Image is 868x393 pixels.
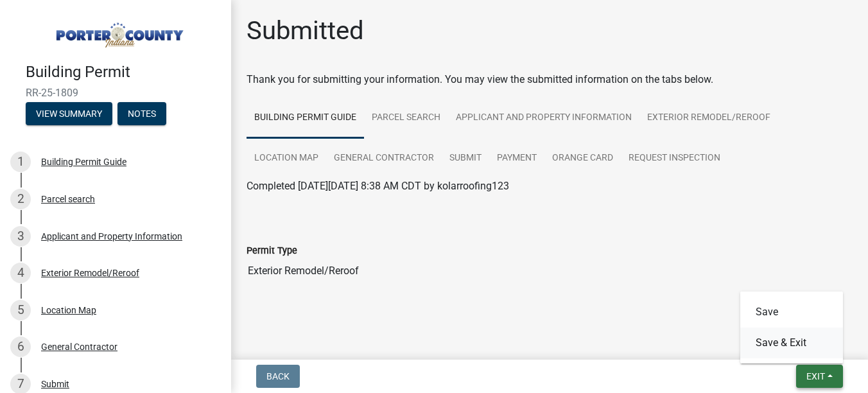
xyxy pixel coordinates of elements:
[26,13,211,49] img: Porter County, Indiana
[247,98,364,139] a: Building Permit Guide
[10,300,31,320] div: 5
[247,15,364,46] h1: Submitted
[117,109,166,119] wm-modal-confirm: Notes
[256,365,300,388] button: Back
[10,226,31,247] div: 3
[806,371,825,381] span: Exit
[740,297,843,327] button: Save
[621,138,728,179] a: Request Inspection
[544,138,621,179] a: Orange Card
[26,109,112,119] wm-modal-confirm: Summary
[41,342,117,351] div: General Contractor
[41,157,126,166] div: Building Permit Guide
[247,247,297,256] label: Permit Type
[247,138,326,179] a: Location Map
[796,365,843,388] button: Exit
[740,292,843,363] div: Exit
[26,102,112,125] button: View Summary
[740,327,843,358] button: Save & Exit
[117,102,166,125] button: Notes
[10,152,31,172] div: 1
[10,336,31,357] div: 6
[26,87,205,99] span: RR-25-1809
[247,72,853,87] div: Thank you for submitting your information. You may view the submitted information on the tabs below.
[247,180,509,192] span: Completed [DATE][DATE] 8:38 AM CDT by kolarroofing123
[326,138,442,179] a: General Contractor
[489,138,544,179] a: Payment
[26,63,221,82] h4: Building Permit
[41,232,182,241] div: Applicant and Property Information
[448,98,639,139] a: Applicant and Property Information
[364,98,448,139] a: Parcel search
[442,138,489,179] a: Submit
[41,268,139,277] div: Exterior Remodel/Reroof
[41,306,96,315] div: Location Map
[10,263,31,283] div: 4
[41,195,95,204] div: Parcel search
[10,189,31,209] div: 2
[639,98,778,139] a: Exterior Remodel/Reroof
[266,371,290,381] span: Back
[41,380,69,389] div: Submit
